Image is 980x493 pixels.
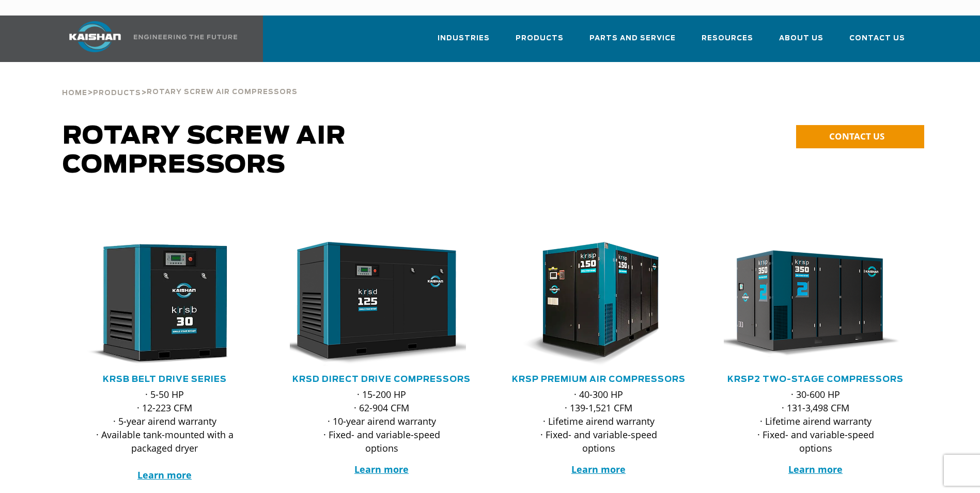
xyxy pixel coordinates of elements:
div: > > [62,62,298,101]
a: KRSD Direct Drive Compressors [292,375,471,383]
span: Rotary Screw Air Compressors [147,89,298,96]
img: kaishan logo [56,21,134,52]
p: · 15-200 HP · 62-904 CFM · 10-year airend warranty · Fixed- and variable-speed options [310,388,453,455]
img: Engineering the future [134,35,237,39]
a: Parts and Service [589,25,676,60]
span: Home [62,90,87,97]
span: Rotary Screw Air Compressors [63,124,346,178]
a: Kaishan USA [56,16,239,62]
span: Resources [702,33,753,44]
span: CONTACT US [829,130,884,142]
a: KRSB Belt Drive Series [103,375,227,383]
a: Learn more [354,463,409,475]
div: krsd125 [290,242,474,366]
span: Products [516,33,564,44]
a: Learn more [571,463,626,475]
span: About Us [779,33,823,44]
p: · 5-50 HP · 12-223 CFM · 5-year airend warranty · Available tank-mounted with a packaged dryer [94,388,236,482]
a: Industries [438,25,490,60]
a: Products [516,25,564,60]
a: CONTACT US [796,125,924,148]
p: · 40-300 HP · 139-1,521 CFM · Lifetime airend warranty · Fixed- and variable-speed options [527,388,670,455]
img: krsp150 [499,242,683,366]
span: Products [93,90,141,97]
span: Industries [438,33,490,44]
a: Learn more [137,469,192,481]
a: KRSP2 Two-Stage Compressors [727,375,904,383]
img: krsd125 [282,242,466,366]
a: About Us [779,25,823,60]
a: Home [62,88,87,97]
a: Learn more [788,463,843,475]
div: krsp150 [507,242,691,366]
div: krsp350 [724,242,908,366]
div: krsb30 [73,242,257,366]
a: KRSP Premium Air Compressors [512,375,686,383]
p: · 30-600 HP · 131-3,498 CFM · Lifetime airend warranty · Fixed- and variable-speed options [744,388,887,455]
img: krsb30 [65,242,249,366]
a: Products [93,88,141,97]
span: Parts and Service [589,33,676,44]
a: Resources [702,25,753,60]
a: Contact Us [849,25,905,60]
span: Contact Us [849,33,905,44]
img: krsp350 [716,242,900,366]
